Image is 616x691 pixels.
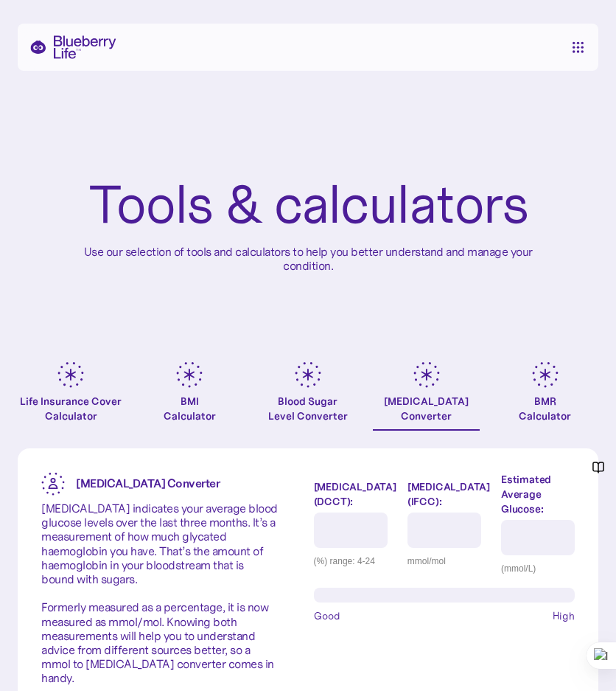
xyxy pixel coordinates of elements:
a: home [29,35,116,59]
label: Estimated Average Glucose: [501,472,575,516]
p: [MEDICAL_DATA] indicates your average blood glucose levels over the last three months. It’s a mea... [41,501,279,686]
a: BMICalculator [136,361,243,431]
a: [MEDICAL_DATA]Converter [373,361,480,431]
div: Life Insurance Cover Calculator [18,394,125,423]
div: (%) range: 4-24 [314,554,396,569]
div: [MEDICAL_DATA] Converter [384,394,469,423]
span: Good [314,608,340,623]
label: [MEDICAL_DATA] (IFCC): [407,479,490,509]
div: BMR Calculator [519,394,571,423]
a: BMRCalculator [491,361,598,431]
p: Use our selection of tools and calculators to help you better understand and manage your condition. [72,245,544,273]
nav: menu [569,41,587,53]
h1: Tools & calculators [88,177,528,233]
a: Blood SugarLevel Converter [255,361,362,431]
span: High [553,608,575,623]
div: BMI Calculator [164,394,216,423]
strong: [MEDICAL_DATA] Converter [76,476,220,490]
div: mmol/mol [407,554,490,569]
label: [MEDICAL_DATA] (DCCT): [314,479,396,509]
div: Blood Sugar Level Converter [268,394,348,423]
div: (mmol/L) [501,561,575,576]
a: Life Insurance Cover Calculator [18,361,125,431]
